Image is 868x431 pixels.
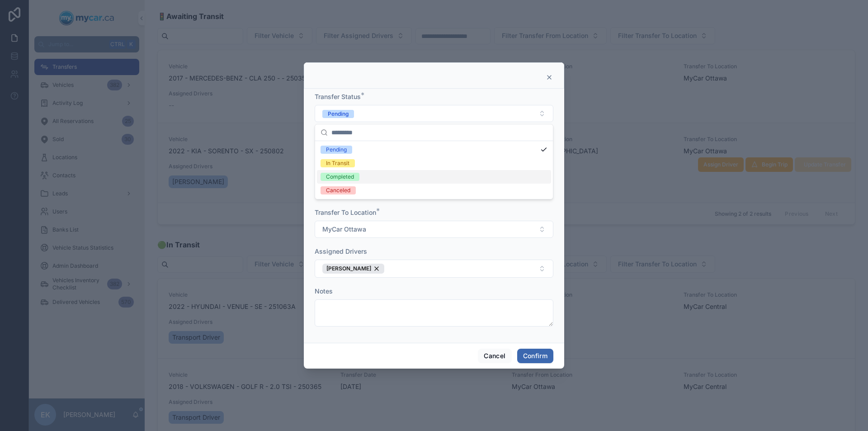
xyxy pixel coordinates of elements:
button: Confirm [517,349,553,363]
button: Cancel [478,349,511,363]
span: MyCar Ottawa [322,225,366,234]
div: In Transit [326,159,349,167]
button: Select Button [315,105,553,122]
span: Notes [315,287,333,295]
div: Suggestions [315,141,553,199]
span: Transfer To Location [315,208,376,216]
div: Completed [326,173,354,181]
div: Canceled [326,186,350,194]
span: Transfer Status [315,93,361,100]
button: Select Button [315,221,553,238]
button: Select Button [315,260,553,278]
span: [PERSON_NAME] [326,265,371,272]
button: Unselect 73 [322,264,384,274]
div: Pending [326,146,347,154]
div: Pending [328,110,349,118]
span: Assigned Drivers [315,247,367,255]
